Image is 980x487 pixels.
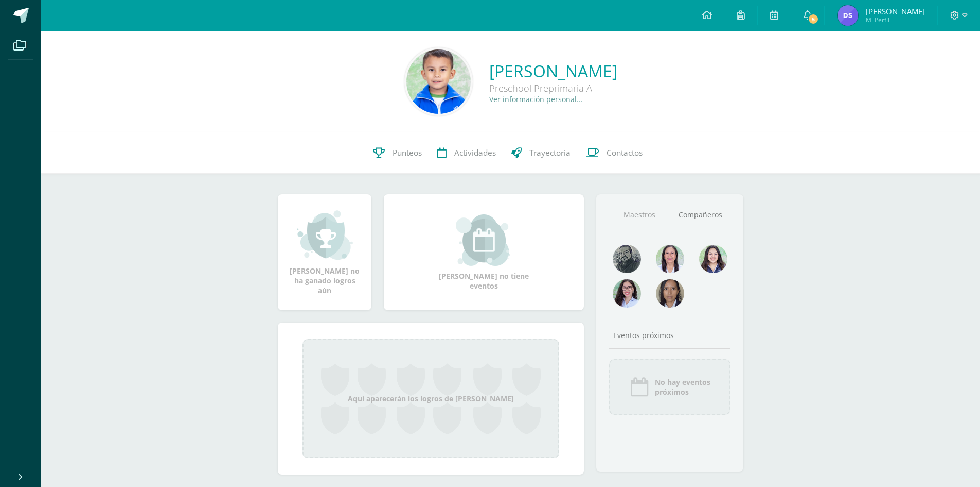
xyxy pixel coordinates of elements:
[866,6,925,16] span: [PERSON_NAME]
[609,330,730,340] div: Eventos próximos
[808,13,819,25] span: 5
[288,209,361,295] div: [PERSON_NAME] no ha ganado logros aún
[302,339,559,458] div: Aquí aparecerán los logros de [PERSON_NAME]
[699,245,727,273] img: 0f9620b08b18dc87ee4310e103c57d1d.png
[609,202,670,228] a: Maestros
[433,214,536,291] div: [PERSON_NAME] no tiene eventos
[529,147,571,158] span: Trayectoria
[454,147,496,158] span: Actividades
[406,49,471,114] img: 6d2ff45da7af51ed76b1fbbcc43f22bf.png
[489,94,583,104] a: Ver información personal...
[656,245,684,273] img: 78f4197572b4db04b380d46154379998.png
[670,202,730,228] a: Compañeros
[656,279,684,308] img: f44f70a6adbdcf0a6c06a725c645ba63.png
[613,279,641,308] img: 2e11c01efca6fc05c1d47e3b721e47b3.png
[866,15,925,24] span: Mi Perfil
[838,5,858,26] img: 5ad5cfdaed75a191302d81c4abffbf41.png
[504,132,578,174] a: Trayectoria
[456,214,512,266] img: event_small.png
[489,82,617,94] div: Preschool Preprimaria A
[365,132,430,174] a: Punteos
[489,60,617,82] a: [PERSON_NAME]
[297,209,353,261] img: achievement_small.png
[629,377,650,397] img: event_icon.png
[613,245,641,273] img: 4179e05c207095638826b52d0d6e7b97.png
[655,377,710,397] span: No hay eventos próximos
[578,132,650,174] a: Contactos
[393,147,422,158] span: Punteos
[430,132,504,174] a: Actividades
[607,147,643,158] span: Contactos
